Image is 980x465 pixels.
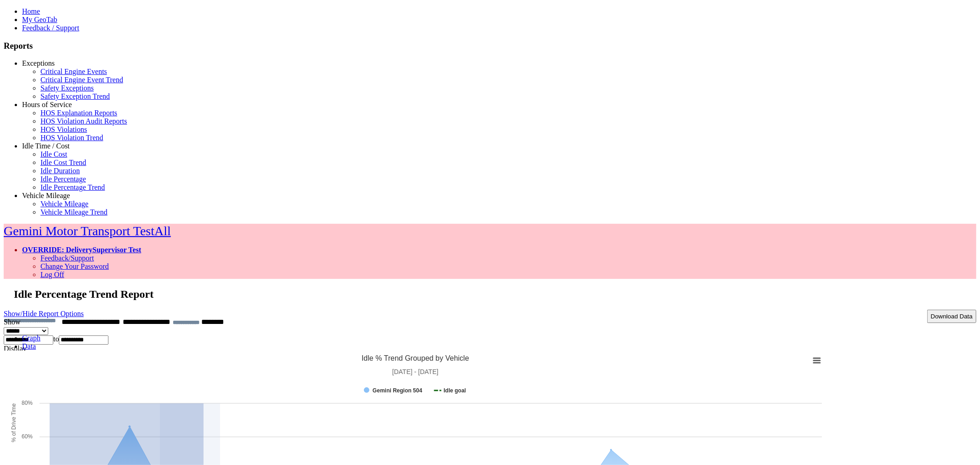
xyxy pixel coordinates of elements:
a: Hours of Service [22,101,72,108]
a: Idle Percentage [40,175,86,183]
a: Idle Cost [40,150,67,158]
text: 80% [22,400,33,406]
a: Safety Exceptions [40,84,94,92]
a: Home [22,7,40,15]
span: to [53,335,59,343]
a: My GeoTab [22,16,57,23]
tspan: Gemini Region 504 [373,387,422,394]
a: Idle Percentage Trend [40,183,105,191]
label: Show [4,318,20,326]
a: OVERRIDE: DeliverySupervisor Test [22,246,141,254]
a: HOS Violation Audit Reports [40,117,127,125]
a: Critical Engine Events [40,68,107,75]
a: Safety Exception Trend [40,92,110,100]
a: Log Off [40,271,64,278]
tspan: % of Drive Time [11,403,17,442]
button: Download Data [927,310,976,323]
a: HOS Violations [40,125,87,133]
a: Vehicle Mileage Trend [40,208,108,216]
a: Exceptions [22,59,55,67]
a: Gemini Motor Transport TestAll [4,224,171,238]
a: HOS Violation Trend [40,134,103,142]
a: Data [22,342,36,350]
a: Vehicle Mileage [40,200,88,208]
label: Display [4,345,27,352]
a: Critical Engine Event Trend [40,76,123,84]
tspan: Idle % Trend Grouped by Vehicle [362,354,469,362]
text: 60% [22,433,33,440]
h3: Reports [4,41,976,51]
a: Show/Hide Report Options [4,307,84,320]
a: Idle Cost Trend [40,159,86,166]
a: Feedback/Support [40,254,94,262]
a: Idle Duration [40,167,80,175]
tspan: Idle goal [444,387,466,394]
h2: Idle Percentage Trend Report [14,288,976,301]
a: Graph [22,334,40,342]
a: Change Your Password [40,262,109,270]
a: Vehicle Mileage [22,192,70,199]
tspan: [DATE] - [DATE] [392,368,439,375]
a: Feedback / Support [22,24,79,32]
a: HOS Explanation Reports [40,109,117,117]
a: Idle Time / Cost [22,142,70,150]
